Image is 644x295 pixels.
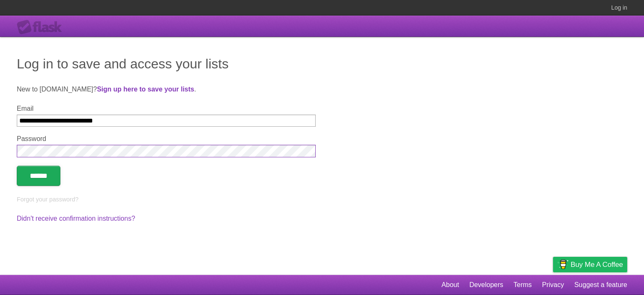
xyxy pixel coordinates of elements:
[17,20,67,35] div: Flask
[17,215,135,222] a: Didn't receive confirmation instructions?
[469,277,503,293] a: Developers
[557,257,569,272] img: Buy me a coffee
[542,277,564,293] a: Privacy
[97,86,194,93] a: Sign up here to save your lists
[17,135,316,143] label: Password
[17,54,627,74] h1: Log in to save and access your lists
[441,277,459,293] a: About
[571,257,623,272] span: Buy me a coffee
[17,196,78,203] a: Forgot your password?
[514,277,532,293] a: Terms
[553,257,627,272] a: Buy me a coffee
[17,105,316,112] label: Email
[17,84,627,94] p: New to [DOMAIN_NAME]? .
[574,277,627,293] a: Suggest a feature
